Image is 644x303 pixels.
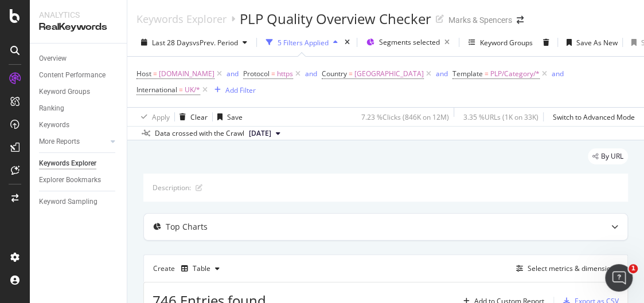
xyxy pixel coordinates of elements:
[271,69,275,78] span: =
[463,112,538,122] div: 3.35 % URLs ( 1K on 33K )
[605,264,633,292] iframe: Intercom live chat
[39,174,101,186] div: Explorer Bookmarks
[485,69,489,78] span: =
[225,85,256,95] div: Add Filter
[39,119,119,131] a: Keywords
[322,69,347,78] span: Country
[39,86,90,98] div: Keyword Groups
[39,158,96,170] div: Keywords Explorer
[136,13,227,25] a: Keywords Explorer
[261,33,342,52] button: 5 Filters Applied
[39,119,69,131] div: Keywords
[601,153,623,160] span: By URL
[354,66,424,82] span: [GEOGRAPHIC_DATA]
[193,265,210,272] div: Table
[39,53,119,65] a: Overview
[190,112,208,122] div: Clear
[588,148,628,164] div: legacy label
[39,174,119,186] a: Explorer Bookmarks
[39,69,119,81] a: Content Performance
[159,66,214,82] span: [DOMAIN_NAME]
[39,196,119,208] a: Keyword Sampling
[177,259,224,278] button: Table
[227,112,243,122] div: Save
[152,112,170,122] div: Apply
[136,33,252,52] button: Last 28 DaysvsPrev. Period
[166,221,208,233] div: Top Charts
[39,103,64,115] div: Ranking
[243,69,270,78] span: Protocol
[464,33,537,52] button: Keyword Groups
[240,9,431,29] div: PLP Quality Overview Checker
[39,9,118,21] div: Analytics
[379,37,440,47] span: Segments selected
[629,264,638,273] span: 1
[548,108,635,126] button: Switch to Advanced Mode
[136,69,151,78] span: Host
[210,83,256,97] button: Add Filter
[349,69,353,78] span: =
[227,68,239,79] button: and
[490,66,540,82] span: PLP/Category/*
[39,53,67,65] div: Overview
[213,108,243,126] button: Save
[562,33,618,52] button: Save As New
[362,33,454,52] button: Segments selected
[517,16,524,24] div: arrow-right-arrow-left
[153,183,191,192] div: Description:
[305,68,317,79] button: and
[244,127,285,140] button: [DATE]
[448,14,512,26] div: Marks & Spencers
[39,136,107,148] a: More Reports
[512,262,618,276] button: Select metrics & dimensions
[552,68,564,79] button: and
[152,38,193,48] span: Last 28 Days
[436,68,448,79] button: and
[39,103,119,115] a: Ranking
[39,86,119,98] a: Keyword Groups
[153,259,224,278] div: Create
[179,85,183,95] span: =
[553,112,635,122] div: Switch to Advanced Mode
[480,38,533,48] div: Keyword Groups
[39,136,80,148] div: More Reports
[278,38,329,48] div: 5 Filters Applied
[193,38,238,48] span: vs Prev. Period
[155,128,244,139] div: Data crossed with the Crawl
[249,128,271,139] span: 2025 Sep. 27th
[277,66,293,82] span: https
[528,263,618,273] div: Select metrics & dimensions
[361,112,449,122] div: 7.23 % Clicks ( 846K on 12M )
[153,69,157,78] span: =
[39,21,118,34] div: RealKeywords
[39,196,97,208] div: Keyword Sampling
[576,38,618,48] div: Save As New
[136,108,170,126] button: Apply
[452,69,483,78] span: Template
[39,69,106,81] div: Content Performance
[136,85,177,95] span: International
[39,158,119,170] a: Keywords Explorer
[342,37,352,48] div: times
[175,108,208,126] button: Clear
